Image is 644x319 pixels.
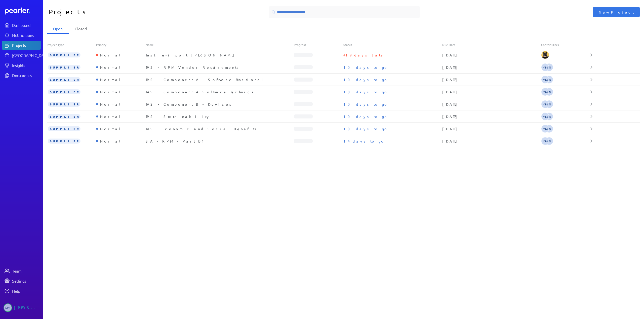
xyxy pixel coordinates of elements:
[12,268,40,273] div: Team
[545,125,553,133] span: Adam Nabali
[545,76,553,84] span: Adam Nabali
[2,31,41,40] a: Notifications
[2,276,41,285] a: Settings
[2,41,41,50] a: Projects
[146,89,294,94] div: TAS - Component A Software Technical
[47,24,69,34] li: Open
[146,114,294,119] div: TAS - Sustainability
[545,100,553,108] span: Adam Nabali
[2,61,41,70] a: Insights
[98,114,123,119] div: Normal
[12,33,40,38] div: Notifications
[48,52,80,57] span: SUPPLIER
[12,288,40,293] div: Help
[48,89,80,94] span: SUPPLIER
[12,53,50,58] div: [GEOGRAPHIC_DATA]
[541,43,590,47] div: Contributors
[12,278,40,283] div: Settings
[343,43,442,47] div: Status
[48,65,80,70] span: SUPPLIER
[343,65,388,70] p: 10 days to go
[343,139,385,144] p: 14 days to go
[545,112,553,120] span: Adam Nabali
[343,52,384,57] p: 419 days late
[343,102,388,107] p: 10 days to go
[98,102,123,107] div: Normal
[12,23,40,28] div: Dashboard
[541,76,549,84] span: Michelle Manuel
[2,71,41,80] a: Documents
[541,137,549,145] span: Michelle Manuel
[442,102,541,107] div: [DATE]
[12,73,40,78] div: Documents
[541,88,549,96] span: Michelle Manuel
[541,125,549,133] span: Michelle Manuel
[2,51,41,60] a: [GEOGRAPHIC_DATA]
[541,100,549,108] span: Michelle Manuel
[48,102,80,107] span: SUPPLIER
[294,43,343,47] div: Progress
[442,65,541,70] div: [DATE]
[98,65,123,70] div: Normal
[96,43,145,47] div: Priority
[2,266,41,275] a: Team
[69,24,93,34] li: Closed
[343,114,388,119] p: 10 days to go
[48,139,80,144] span: SUPPLIER
[2,286,41,295] a: Help
[146,65,294,70] div: TAS - RPM Vendor Requirements
[98,77,123,82] div: Normal
[98,52,123,57] div: Normal
[343,89,388,94] p: 10 days to go
[47,43,96,47] div: Project Type
[442,43,541,47] div: Due Date
[98,139,123,144] div: Normal
[2,301,41,314] a: MM[PERSON_NAME]
[48,126,80,131] span: SUPPLIER
[146,126,294,131] div: TAS - Economic and Social Benefits
[541,112,549,120] span: Michelle Manuel
[98,126,123,131] div: Normal
[541,51,549,59] img: Tung Nguyen
[442,114,541,119] div: [DATE]
[5,8,41,15] a: Dashboard
[343,126,388,131] p: 10 days to go
[48,114,80,119] span: SUPPLIER
[14,303,39,312] div: [PERSON_NAME]
[146,43,294,47] div: Name
[541,63,549,71] span: Michelle Manuel
[146,77,294,82] div: TAS - Component A - Software Functional
[2,21,41,30] a: Dashboard
[4,303,12,312] span: Michelle Manuel
[442,126,541,131] div: [DATE]
[146,139,294,144] div: SA - RPM - Part B1
[442,89,541,94] div: [DATE]
[545,137,553,145] span: Adam Nabali
[442,77,541,82] div: [DATE]
[442,52,541,57] div: [DATE]
[442,139,541,144] div: [DATE]
[146,52,294,57] div: Test re-import [PERSON_NAME]
[48,77,80,82] span: SUPPLIER
[599,10,634,15] span: New Project
[593,7,640,17] button: New Project
[12,63,40,68] div: Insights
[343,77,388,82] p: 10 days to go
[545,63,553,71] span: Adam Nabali
[545,88,553,96] span: Adam Nabali
[12,43,40,48] div: Projects
[146,102,294,107] div: TAS - Component B - Devices
[49,6,193,18] h1: Projects
[98,89,123,94] div: Normal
